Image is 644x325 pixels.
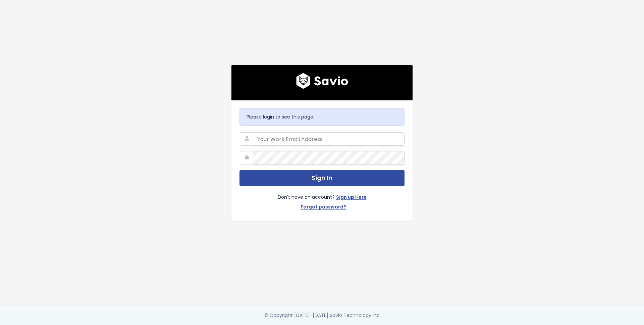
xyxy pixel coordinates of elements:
[336,193,367,203] a: Sign up Here
[247,113,397,121] p: Please login to see this page.
[239,170,405,186] button: Sign In
[301,203,346,213] a: Forgot password?
[296,73,348,89] img: logo600x187.a314fd40982d.png
[264,311,380,320] div: © Copyright [DATE]-[DATE] Savio Technology Inc
[253,132,405,146] input: Your Work Email Address
[239,186,405,213] div: Don't have an account?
